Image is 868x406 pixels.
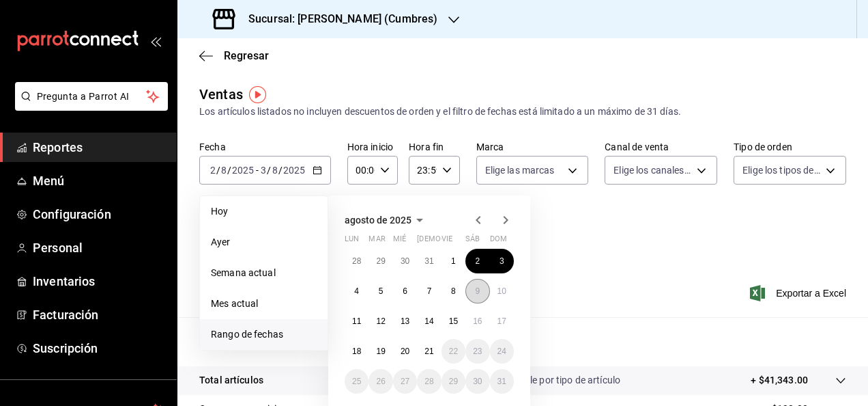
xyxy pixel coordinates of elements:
button: 2 de agosto de 2025 [465,249,489,273]
abbr: sábado [465,234,480,249]
span: Hoy [211,204,317,219]
div: Los artículos listados no incluyen descuentos de orden y el filtro de fechas está limitado a un m... [199,105,846,119]
abbr: 24 de agosto de 2025 [497,347,506,356]
button: 7 de agosto de 2025 [417,279,441,303]
label: Marca [476,142,589,152]
h3: Sucursal: [PERSON_NAME] (Cumbres) [237,11,437,27]
button: 20 de agosto de 2025 [393,339,417,364]
button: 18 de agosto de 2025 [345,339,368,364]
abbr: 29 de agosto de 2025 [449,377,458,386]
button: 23 de agosto de 2025 [465,339,489,364]
button: 26 de agosto de 2025 [368,369,392,394]
button: Pregunta a Parrot AI [15,82,168,111]
abbr: 7 de agosto de 2025 [427,286,432,296]
button: 4 de agosto de 2025 [345,279,368,303]
span: / [278,165,283,176]
abbr: miércoles [393,234,406,249]
abbr: 19 de agosto de 2025 [376,347,385,356]
abbr: 14 de agosto de 2025 [424,316,433,326]
abbr: 15 de agosto de 2025 [449,316,458,326]
button: 30 de julio de 2025 [393,249,417,273]
abbr: martes [368,234,385,249]
abbr: 3 de agosto de 2025 [500,256,504,266]
span: Ayer [211,235,317,249]
button: Regresar [199,49,269,62]
button: 30 de agosto de 2025 [465,369,489,394]
button: 8 de agosto de 2025 [442,279,465,303]
abbr: viernes [442,234,452,249]
button: 31 de agosto de 2025 [490,369,514,394]
button: 3 de agosto de 2025 [490,249,514,273]
abbr: 16 de agosto de 2025 [473,316,482,326]
button: 12 de agosto de 2025 [368,309,392,334]
abbr: 26 de agosto de 2025 [376,377,385,386]
abbr: 28 de agosto de 2025 [424,377,433,386]
button: 22 de agosto de 2025 [442,339,465,364]
abbr: 22 de agosto de 2025 [449,347,458,356]
button: 29 de julio de 2025 [368,249,392,273]
a: Pregunta a Parrot AI [10,99,168,113]
button: 17 de agosto de 2025 [490,309,514,334]
label: Canal de venta [605,142,717,152]
abbr: 13 de agosto de 2025 [401,316,409,326]
abbr: 21 de agosto de 2025 [424,347,433,356]
span: Regresar [224,49,269,62]
span: Semana actual [211,266,317,280]
abbr: 27 de agosto de 2025 [401,377,409,386]
button: 1 de agosto de 2025 [442,249,465,273]
span: Menú [33,172,166,190]
span: Suscripción [33,339,166,357]
button: agosto de 2025 [345,212,428,228]
span: Mes actual [211,297,317,311]
span: Facturación [33,306,166,324]
abbr: 31 de julio de 2025 [424,256,433,266]
span: Inventarios [33,272,166,290]
span: Exportar a Excel [753,285,846,301]
input: -- [209,165,216,176]
abbr: 12 de agosto de 2025 [376,316,385,326]
span: Configuración [33,205,166,224]
abbr: 28 de julio de 2025 [352,256,361,266]
button: 14 de agosto de 2025 [417,309,441,334]
input: ---- [231,165,255,176]
span: Rango de fechas [211,327,317,342]
abbr: 30 de julio de 2025 [401,256,409,266]
button: 29 de agosto de 2025 [442,369,465,394]
img: Tooltip marker [249,86,266,103]
span: / [227,165,231,176]
span: Elige los canales de venta [613,163,692,177]
button: 19 de agosto de 2025 [368,339,392,364]
button: 11 de agosto de 2025 [345,309,368,334]
input: -- [260,165,267,176]
button: 25 de agosto de 2025 [345,369,368,394]
abbr: 1 de agosto de 2025 [451,256,456,266]
input: -- [220,165,227,176]
input: -- [272,165,278,176]
span: Elige las marcas [485,163,555,177]
abbr: 23 de agosto de 2025 [473,347,482,356]
button: 10 de agosto de 2025 [490,279,514,303]
label: Hora fin [409,142,459,152]
input: ---- [283,165,306,176]
p: + $41,343.00 [751,373,808,388]
label: Fecha [199,142,331,152]
abbr: 2 de agosto de 2025 [475,256,480,266]
span: Personal [33,239,166,257]
span: agosto de 2025 [345,215,411,226]
abbr: 29 de julio de 2025 [376,256,385,266]
button: 27 de agosto de 2025 [393,369,417,394]
abbr: 5 de agosto de 2025 [379,286,384,296]
abbr: 17 de agosto de 2025 [497,316,506,326]
button: 28 de agosto de 2025 [417,369,441,394]
span: Reportes [33,138,166,157]
abbr: 11 de agosto de 2025 [352,316,361,326]
span: / [216,165,220,176]
abbr: jueves [417,234,497,249]
button: 9 de agosto de 2025 [465,279,489,303]
button: 13 de agosto de 2025 [393,309,417,334]
button: 28 de julio de 2025 [345,249,368,273]
abbr: domingo [490,234,507,249]
p: Total artículos [199,373,263,388]
abbr: 31 de agosto de 2025 [497,377,506,386]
